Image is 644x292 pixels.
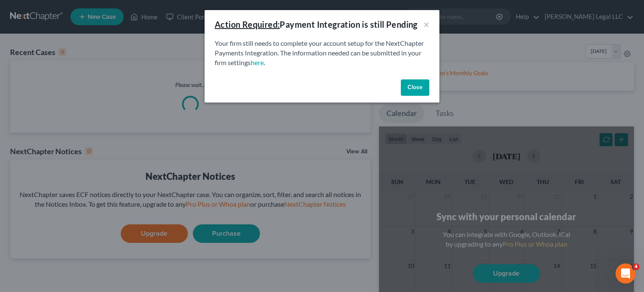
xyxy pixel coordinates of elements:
span: 4 [633,263,639,270]
button: Close [401,79,429,96]
a: here [251,58,264,66]
u: Action Required: [215,19,280,29]
button: × [423,19,429,29]
div: Payment Integration is still Pending [215,18,418,30]
p: Your firm still needs to complete your account setup for the NextChapter Payments Integration. Th... [215,39,429,68]
iframe: Intercom live chat [615,263,636,284]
